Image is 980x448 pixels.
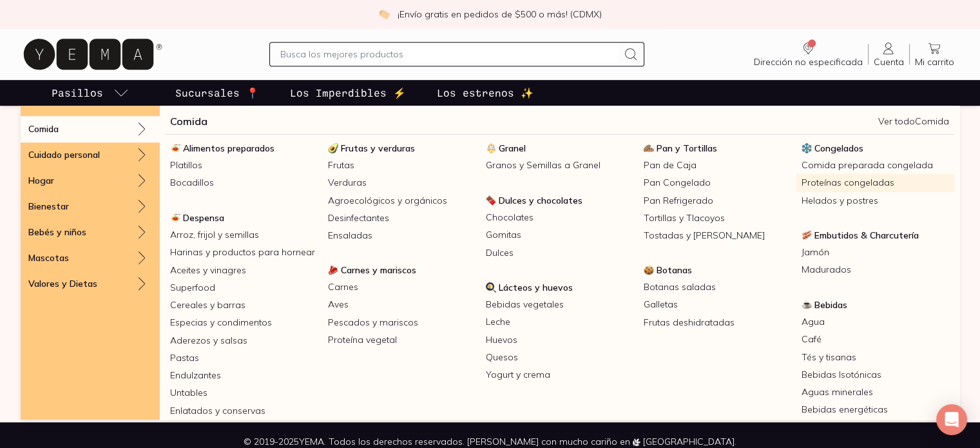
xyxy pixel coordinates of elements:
a: BebidasBebidas [796,297,954,313]
span: Lácteos y huevos [499,282,573,293]
a: Aderezos y salsas [165,332,323,349]
a: Superfood [165,279,323,297]
a: pasillo-todos-link [49,80,131,106]
span: Bebidas [814,299,847,311]
span: Dirección no especificada [754,56,863,68]
a: Frutas [323,157,481,174]
a: Cereales y barras [165,297,323,314]
a: Endulzantes [165,367,323,384]
a: GranelGranel [481,140,639,157]
a: Tostadas y [PERSON_NAME] [639,227,796,244]
a: Embutidos & CharcuteríaEmbutidos & Charcutería [796,227,954,244]
a: Quesos [481,349,639,366]
span: [PERSON_NAME] con mucho cariño en [GEOGRAPHIC_DATA]. [467,436,736,447]
span: Dulces y chocolates [499,195,582,206]
a: Los estrenos ✨ [434,80,536,106]
a: Gomitas [481,226,639,244]
a: Platillos [165,157,323,174]
a: Cervezas, vinos y licores [796,419,954,436]
span: Congelados [814,142,863,154]
a: Galletas [639,296,796,313]
p: Sucursales 📍 [175,85,259,101]
a: Pan de Caja [639,157,796,174]
span: Botanas [657,264,692,276]
a: Granos y Semillas a Granel [481,157,639,174]
a: Bebidas vegetales [481,296,639,313]
a: Pan Congelado [639,174,796,191]
a: Tés y tisanas [796,349,954,366]
a: Pan Refrigerado [639,192,796,209]
a: Pastas [165,349,323,367]
a: Sucursales 📍 [173,80,262,106]
a: Yogurt y crema [481,366,639,384]
a: Frutas deshidratadas [639,314,796,331]
p: Hogar [28,175,54,186]
a: Huevos [481,331,639,349]
p: ¡Envío gratis en pedidos de $500 o más! (CDMX) [398,8,602,21]
a: Dirección no especificada [749,41,868,68]
a: Cuenta [869,41,909,68]
a: Agua [796,313,954,331]
a: CongeladosCongelados [796,140,954,157]
a: Carnes y mariscosCarnes y mariscos [323,262,481,278]
a: Madurados [796,261,954,278]
a: Frutas y verdurasFrutas y verduras [323,140,481,157]
img: Botanas [644,265,654,275]
a: Aguas minerales [796,384,954,401]
img: Alimentos preparados [170,143,180,153]
a: Leche [481,313,639,331]
a: Tortillas y Tlacoyos [639,209,796,227]
a: Jamón [796,244,954,261]
a: Carnes [323,278,481,296]
a: BotanasBotanas [639,262,796,278]
p: Bienestar [28,200,69,212]
a: Proteína vegetal [323,331,481,349]
img: Granel [486,143,496,153]
span: Embutidos & Charcutería [814,229,919,241]
a: Especias y condimentos [165,314,323,331]
a: Alimentos preparadosAlimentos preparados [165,140,323,157]
p: Bebés y niños [28,226,86,238]
span: Cuenta [874,56,904,68]
a: Botanas saladas [639,278,796,296]
a: Ver todoComida [878,115,949,127]
img: check [378,8,390,20]
a: Mi carrito [910,41,959,68]
span: Despensa [183,212,224,224]
span: Pan y Tortillas [657,142,717,154]
span: Mi carrito [915,56,954,68]
a: Desinfectantes [323,209,481,227]
a: Aves [323,296,481,313]
img: Lácteos y huevos [486,282,496,293]
span: Alimentos preparados [183,142,274,154]
a: DespensaDespensa [165,209,323,226]
p: Cuidado personal [28,149,100,161]
a: Bebidas energéticas [796,401,954,418]
div: Open Intercom Messenger [936,404,967,435]
img: Pan y Tortillas [644,143,654,153]
p: Comida [28,123,59,135]
a: Los Imperdibles ⚡️ [287,80,408,106]
a: Dulces y chocolatesDulces y chocolates [481,192,639,209]
p: Pasillos [52,85,103,101]
a: Helados y postres [796,192,954,209]
a: Bocadillos [165,174,323,191]
img: Embutidos & Charcutería [802,230,812,240]
p: Valores y Dietas [28,278,97,289]
input: Busca los mejores productos [280,46,619,62]
a: Bebidas Isotónicas [796,366,954,384]
a: Comida preparada congelada [796,157,954,174]
a: Proteínas congeladas [796,174,954,191]
a: Verduras [323,174,481,191]
span: Frutas y verduras [341,142,415,154]
a: Comida [170,113,207,129]
a: Arroz, frijol y semillas [165,226,323,244]
a: Enlatados y conservas [165,402,323,420]
a: Lácteos y huevosLácteos y huevos [481,279,639,296]
a: Café [796,331,954,348]
span: Granel [499,142,526,154]
img: Bebidas [802,300,812,310]
p: Los Imperdibles ⚡️ [290,85,406,101]
p: Los estrenos ✨ [437,85,533,101]
a: Harinas y productos para hornear [165,244,323,261]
